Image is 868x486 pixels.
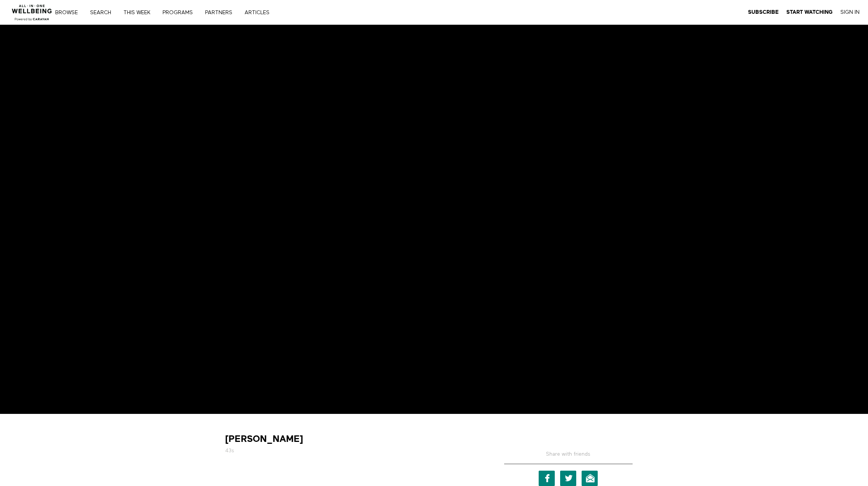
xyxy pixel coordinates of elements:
strong: [PERSON_NAME] [225,433,303,445]
a: ARTICLES [242,10,278,15]
a: Facebook [539,471,555,486]
nav: Primary [61,8,285,16]
a: PROGRAMS [160,10,201,15]
a: Start Watching [786,9,833,16]
h5: Share with friends [504,450,633,464]
a: Subscribe [748,9,779,16]
a: Browse [53,10,86,15]
a: PARTNERS [202,10,240,15]
strong: Start Watching [786,9,833,15]
strong: Subscribe [748,9,779,15]
a: Sign In [840,9,860,16]
a: Search [87,10,119,15]
h5: 43s [225,447,482,455]
a: Email [582,471,598,486]
a: Twitter [560,471,576,486]
a: THIS WEEK [121,10,158,15]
